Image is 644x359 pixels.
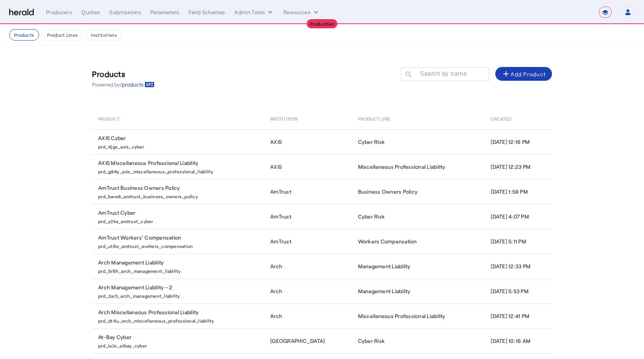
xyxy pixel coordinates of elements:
[485,179,552,204] td: [DATE] 1:59 PM
[120,81,154,88] a: /products
[86,29,122,41] button: Institutions
[264,154,352,179] td: AXIS
[264,204,352,229] td: AmTrust
[42,29,83,41] button: Product Lines
[485,229,552,254] td: [DATE] 5:11 PM
[92,328,264,353] td: At-Bay Cyber
[98,192,261,199] p: prd_bww8_amtrust_business_owners_policy
[264,179,352,204] td: AmTrust
[352,108,485,129] th: Product Line
[189,8,225,16] div: Field Schemas
[401,70,414,80] mat-icon: search
[81,8,100,16] div: Quotes
[307,19,337,28] div: Production
[485,108,552,129] th: Created
[485,154,552,179] td: [DATE] 12:23 PM
[98,217,261,224] p: prd_y2ka_amtrust_cyber
[352,179,485,204] td: Business Owners Policy
[98,242,261,249] p: prd_ut6e_amtrust_workers_compensation
[264,254,352,279] td: Arch
[352,328,485,353] td: Cyber Risk
[485,254,552,279] td: [DATE] 12:33 PM
[92,204,264,229] td: AmTrust Cyber
[98,167,261,175] p: prd_g98y_axis_miscellaneous_professional_liability
[92,81,154,88] p: Powered by
[264,279,352,304] td: Arch
[352,204,485,229] td: Cyber Risk
[92,108,264,129] th: Product
[283,8,320,16] button: Resources dropdown menu
[352,129,485,154] td: Cyber Risk
[352,154,485,179] td: Miscellaneous Professional Liability
[485,304,552,328] td: [DATE] 12:41 PM
[485,328,552,353] td: [DATE] 10:16 AM
[92,304,264,328] td: Arch Miscellaneous Professional Liability
[352,304,485,328] td: Miscellaneous Professional Liability
[9,29,39,41] button: Products
[92,229,264,254] td: AmTrust Workers’ Compensation
[264,129,352,154] td: AXIS
[109,8,141,16] div: Submissions
[264,304,352,328] td: Arch
[485,279,552,304] td: [DATE] 5:53 PM
[352,279,485,304] td: Management Liability
[92,129,264,154] td: AXIS Cyber
[501,69,546,78] div: Add Product
[352,254,485,279] td: Management Liability
[420,70,467,77] mat-label: Search by name
[92,179,264,204] td: AmTrust Business Owners Policy
[234,8,274,16] button: internal dropdown menu
[92,69,154,79] h3: Products
[98,341,261,349] p: prd_la3v_atbay_cyber
[46,8,72,16] div: Producers
[92,254,264,279] td: Arch Management Liability
[98,291,261,299] p: prd_2ar3_arch_management_liability
[92,154,264,179] td: AXIS Miscellaneous Professional Liability
[495,67,552,81] button: Add Product
[150,8,179,16] div: Parameters
[501,69,511,78] mat-icon: add
[98,142,261,150] p: prd_4jgs_axis_cyber
[9,9,34,16] img: Herald Logo
[485,204,552,229] td: [DATE] 4:07 PM
[264,229,352,254] td: AmTrust
[98,266,261,274] p: prd_5r6h_arch_management_liability
[264,108,352,129] th: Institution
[485,129,552,154] td: [DATE] 12:16 PM
[92,279,264,304] td: Arch Management Liability - 2
[264,328,352,353] td: [GEOGRAPHIC_DATA]
[98,316,261,324] p: prd_dt4u_arch_miscellaneous_professional_liability
[352,229,485,254] td: Workers Compensation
